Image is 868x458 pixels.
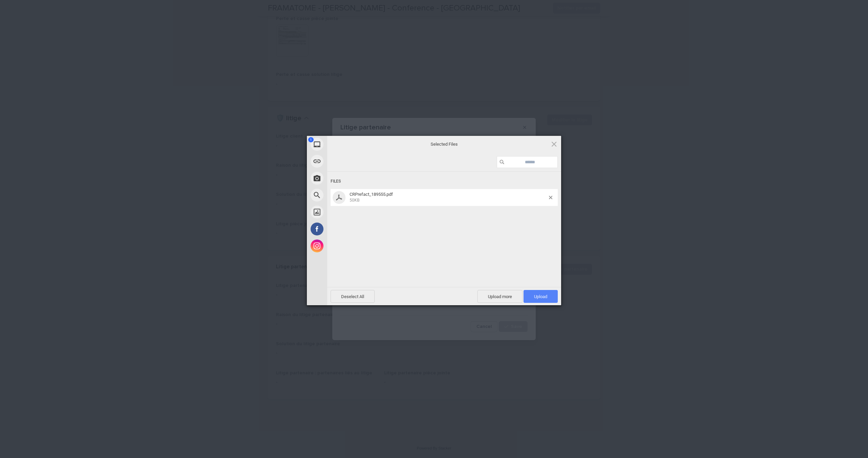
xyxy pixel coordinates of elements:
[307,153,388,170] div: Link (URL)
[307,136,388,153] div: My Device
[534,294,547,299] span: Upload
[308,137,314,142] span: 1
[350,192,393,197] span: CRPrefact_189555.pdf
[331,290,375,303] span: Deselect All
[307,237,388,254] div: Instagram
[550,140,558,148] span: Click here or hit ESC to close picker
[307,221,388,237] div: Facebook
[307,187,388,204] div: Web Search
[307,204,388,221] div: Unsplash
[376,141,512,147] span: Selected Files
[348,192,549,203] span: CRPrefact_189555.pdf
[350,198,359,203] span: 50KB
[331,175,558,188] div: Files
[307,170,388,187] div: Take Photo
[524,290,558,303] span: Upload
[477,290,522,303] span: Upload more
